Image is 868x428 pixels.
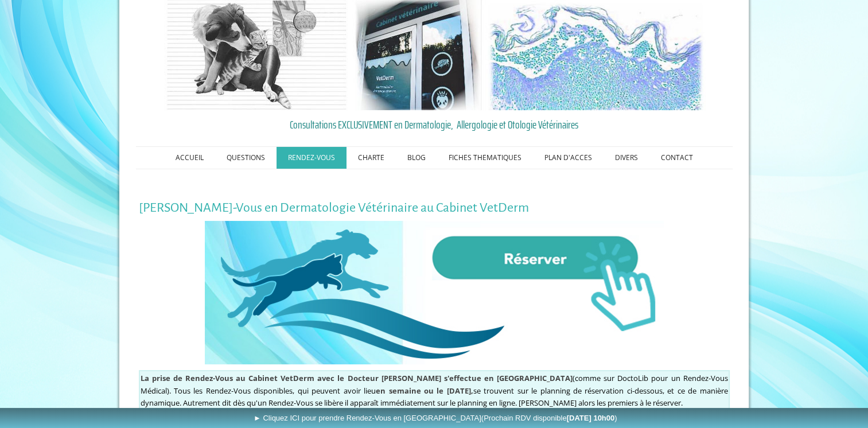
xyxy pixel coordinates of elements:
a: Consultations EXCLUSIVEMENT en Dermatologie, Allergologie et Otologie Vétérinaires [139,116,730,133]
span: (Prochain RDV disponible ) [481,414,617,422]
a: BLOG [396,147,437,169]
img: Rendez-Vous en Ligne au Cabinet VetDerm [205,221,664,364]
span: ► Cliquez ICI pour prendre Rendez-Vous en [GEOGRAPHIC_DATA] [254,414,617,422]
a: CONTACT [649,147,704,169]
span: (comme [141,373,601,383]
a: CHARTE [347,147,396,169]
span: sur DoctoLib pour un Rendez-Vous Médical). Tous les Rendez-Vous disponibles, qui peuvent avoir lieu [141,373,728,396]
h1: [PERSON_NAME]-Vous en Dermatologie Vétérinaire au Cabinet VetDerm [139,201,730,215]
strong: La prise de Rendez-Vous au Cabinet VetDerm avec le Docteur [PERSON_NAME] s'effectue en [GEOGRAPHI... [141,373,573,383]
b: [DATE] 10h00 [567,414,615,422]
span: en semaine ou le [DATE], [376,386,473,396]
a: DIVERS [604,147,649,169]
a: ACCUEIL [164,147,215,169]
a: FICHES THEMATIQUES [437,147,533,169]
a: RENDEZ-VOUS [277,147,347,169]
a: QUESTIONS [215,147,277,169]
a: PLAN D'ACCES [533,147,604,169]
